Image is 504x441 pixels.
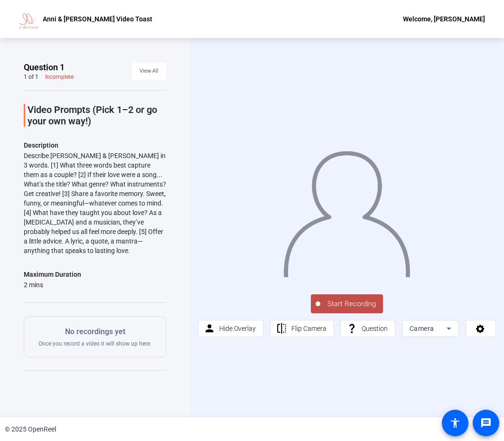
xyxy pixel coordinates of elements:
[24,269,81,280] div: Maximum Duration
[43,13,152,25] p: Anni & [PERSON_NAME] Video Toast
[5,424,56,434] div: © 2025 OpenReel
[24,140,166,151] p: Description
[38,326,151,347] div: Once you record a video it will show up here.
[480,417,492,429] mat-icon: message
[24,73,38,81] div: 1 of 1
[320,299,383,310] span: Start Recording
[28,104,166,127] p: Video Prompts (Pick 1–2 or go your own way!)
[276,323,288,335] mat-icon: flip
[38,326,151,338] p: No recordings yet
[204,323,215,335] mat-icon: person
[403,13,485,25] div: Welcome, [PERSON_NAME]
[282,143,411,277] img: overlay
[219,325,256,332] span: Hide Overlay
[19,9,38,28] img: OpenReel logo
[24,151,166,255] div: Describe [PERSON_NAME] & [PERSON_NAME] in 3 words. [1] What three words best capture them as a co...
[45,73,74,81] div: Incomplete
[346,323,358,335] mat-icon: question_mark
[24,280,81,290] div: 2 mins
[340,320,395,337] button: Question
[270,320,334,337] button: Flip Camera
[132,63,166,80] button: View All
[198,320,263,337] button: Hide Overlay
[362,325,388,332] span: Question
[24,62,65,73] span: Question 1
[140,64,159,78] span: View All
[291,325,327,332] span: Flip Camera
[311,294,383,313] button: Start Recording
[410,325,434,332] span: Camera
[449,417,461,429] mat-icon: accessibility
